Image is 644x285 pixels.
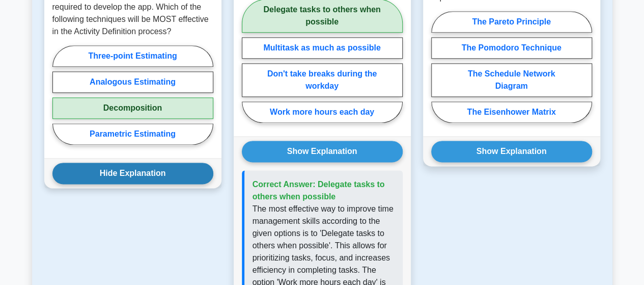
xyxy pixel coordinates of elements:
[242,37,403,59] label: Multitask as much as possible
[52,71,213,93] label: Analogous Estimating
[242,101,403,123] label: Work more hours each day
[52,123,213,145] label: Parametric Estimating
[242,141,403,162] button: Show Explanation
[431,141,592,162] button: Show Explanation
[431,63,592,97] label: The Schedule Network Diagram
[242,63,403,97] label: Don't take breaks during the workday
[253,180,385,201] span: Correct Answer: Delegate tasks to others when possible
[52,45,213,67] label: Three-point Estimating
[52,97,213,119] label: Decomposition
[431,11,592,33] label: The Pareto Principle
[431,37,592,59] label: The Pomodoro Technique
[431,101,592,123] label: The Eisenhower Matrix
[52,163,213,184] button: Hide Explanation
